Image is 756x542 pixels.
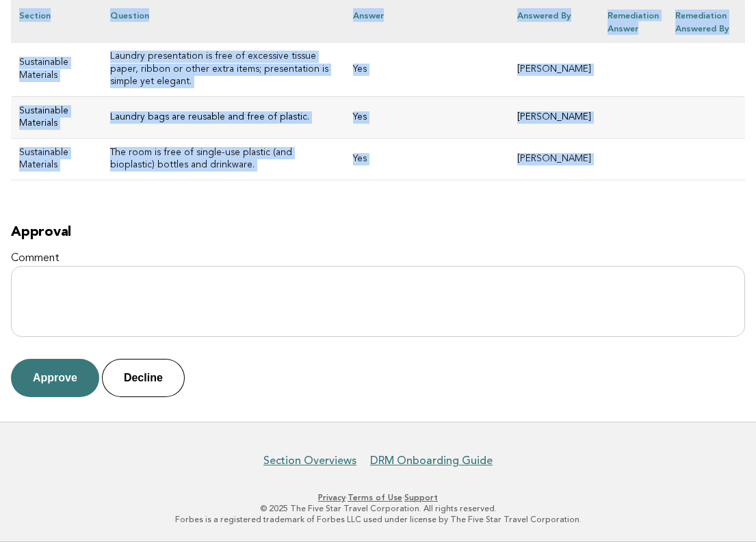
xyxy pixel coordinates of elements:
[11,224,745,241] h2: Approval
[19,503,737,514] p: © 2025 The Five Star Travel Corporation. All rights reserved.
[345,42,509,96] td: Yes
[11,96,102,138] td: Sustainable Materials
[263,454,356,468] a: Section Overviews
[11,359,99,397] button: Approve
[11,42,102,96] td: Sustainable Materials
[509,42,599,96] td: [PERSON_NAME]
[348,493,402,502] a: Terms of Use
[345,138,509,180] td: Yes
[509,96,599,138] td: [PERSON_NAME]
[318,493,346,502] a: Privacy
[19,492,737,503] p: · ·
[102,359,185,397] button: Decline
[110,147,337,172] h3: The room is free of single-use plastic (and bioplastic) bottles and drinkware.
[345,96,509,138] td: Yes
[19,514,737,525] p: Forbes is a registered trademark of Forbes LLC used under license by The Five Star Travel Corpora...
[404,493,438,502] a: Support
[370,454,493,468] a: DRM Onboarding Guide
[110,51,337,87] h3: Laundry presentation is free of excessive tissue paper, ribbon or other extra items; presentation...
[11,138,102,180] td: Sustainable Materials
[110,111,337,124] h3: Laundry bags are reusable and free of plastic.
[509,138,599,180] td: [PERSON_NAME]
[11,252,745,266] label: Comment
